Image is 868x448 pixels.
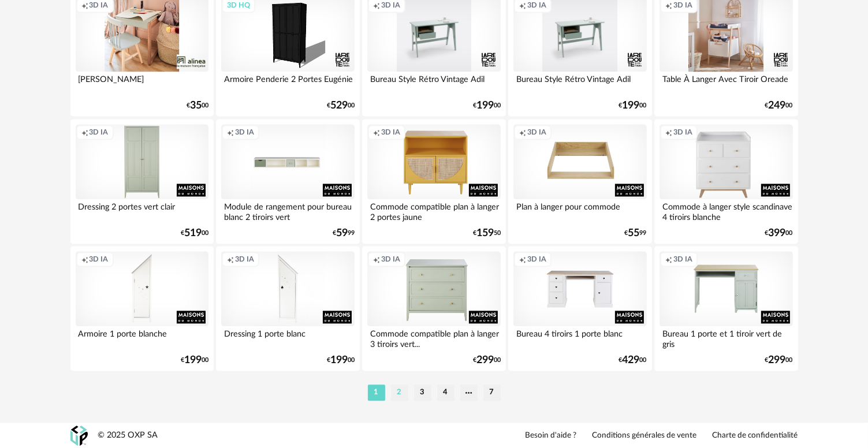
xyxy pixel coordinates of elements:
[665,128,672,137] span: Creation icon
[221,72,354,95] div: Armoire Penderie 2 Portes Eugénie
[519,255,526,264] span: Creation icon
[181,356,208,364] div: € 00
[367,72,500,95] div: Bureau Style Rétro Vintage Adil
[81,128,88,137] span: Creation icon
[527,1,546,10] span: 3D IA
[665,255,672,264] span: Creation icon
[654,119,798,244] a: Creation icon 3D IA Commode à langer style scandinave 4 tiroirs blanche €39900
[513,199,646,222] div: Plan à langer pour commode
[527,128,546,137] span: 3D IA
[476,102,494,110] span: 199
[665,1,672,10] span: Creation icon
[473,356,501,364] div: € 00
[769,229,786,237] span: 399
[765,356,793,364] div: € 00
[381,128,400,137] span: 3D IA
[227,255,234,264] span: Creation icon
[381,255,400,264] span: 3D IA
[216,119,359,244] a: Creation icon 3D IA Module de rangement pour bureau blanc 2 tiroirs vert €5999
[660,326,792,349] div: Bureau 1 porte et 1 tiroir vert de gris
[473,102,501,110] div: € 00
[673,128,692,137] span: 3D IA
[673,1,692,10] span: 3D IA
[327,102,355,110] div: € 00
[373,128,380,137] span: Creation icon
[628,229,640,237] span: 55
[660,72,792,95] div: Table À Langer Avec Tiroir Oreade
[90,255,109,264] span: 3D IA
[654,246,798,371] a: Creation icon 3D IA Bureau 1 porte et 1 tiroir vert de gris €29900
[336,229,348,237] span: 59
[187,102,208,110] div: € 00
[381,1,400,10] span: 3D IA
[70,246,214,371] a: Creation icon 3D IA Armoire 1 porte blanche €19900
[519,128,526,137] span: Creation icon
[623,356,640,364] span: 429
[367,326,500,349] div: Commode compatible plan à langer 3 tiroirs vert...
[90,1,109,10] span: 3D IA
[414,384,431,401] li: 3
[362,119,505,244] a: Creation icon 3D IA Commode compatible plan à langer 2 portes jaune €15950
[362,246,505,371] a: Creation icon 3D IA Commode compatible plan à langer 3 tiroirs vert... €29900
[330,102,348,110] span: 529
[519,1,526,10] span: Creation icon
[765,229,793,237] div: € 00
[76,326,208,349] div: Armoire 1 porte blanche
[660,199,792,222] div: Commode à langer style scandinave 4 tiroirs blanche
[327,356,355,364] div: € 00
[76,72,208,95] div: [PERSON_NAME]
[483,384,501,401] li: 7
[513,326,646,349] div: Bureau 4 tiroirs 1 porte blanc
[373,1,380,10] span: Creation icon
[473,229,501,237] div: € 50
[476,356,494,364] span: 299
[76,199,208,222] div: Dressing 2 portes vert clair
[216,246,359,371] a: Creation icon 3D IA Dressing 1 porte blanc €19900
[235,255,254,264] span: 3D IA
[593,431,697,441] a: Conditions générales de vente
[181,229,208,237] div: € 00
[184,356,202,364] span: 199
[476,229,494,237] span: 159
[221,199,354,222] div: Module de rangement pour bureau blanc 2 tiroirs vert
[98,430,158,441] div: © 2025 OXP SA
[90,128,109,137] span: 3D IA
[373,255,380,264] span: Creation icon
[333,229,355,237] div: € 99
[235,128,254,137] span: 3D IA
[769,356,786,364] span: 299
[330,356,348,364] span: 199
[368,384,385,401] li: 1
[367,199,500,222] div: Commode compatible plan à langer 2 portes jaune
[437,384,455,401] li: 4
[508,246,651,371] a: Creation icon 3D IA Bureau 4 tiroirs 1 porte blanc €42900
[619,356,647,364] div: € 00
[526,431,577,441] a: Besoin d'aide ?
[190,102,202,110] span: 35
[513,72,646,95] div: Bureau Style Rétro Vintage Adil
[391,384,408,401] li: 2
[70,425,88,446] img: OXP
[527,255,546,264] span: 3D IA
[508,119,651,244] a: Creation icon 3D IA Plan à langer pour commode €5599
[673,255,692,264] span: 3D IA
[619,102,647,110] div: € 00
[765,102,793,110] div: € 00
[625,229,647,237] div: € 99
[227,128,234,137] span: Creation icon
[81,255,88,264] span: Creation icon
[623,102,640,110] span: 199
[713,431,798,441] a: Charte de confidentialité
[70,119,214,244] a: Creation icon 3D IA Dressing 2 portes vert clair €51900
[769,102,786,110] span: 249
[81,1,88,10] span: Creation icon
[184,229,202,237] span: 519
[221,326,354,349] div: Dressing 1 porte blanc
